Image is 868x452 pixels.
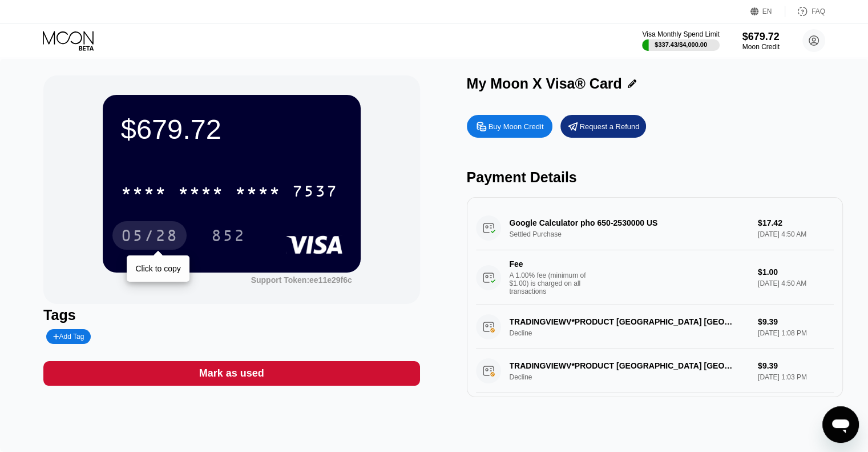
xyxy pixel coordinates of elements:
div: Click to copy [135,264,180,273]
div: Support Token: ee11e29f6c [251,275,352,285]
div: 852 [203,221,254,250]
div: $1.00 [758,267,834,277]
div: FAQ [785,6,825,17]
div: Support Token:ee11e29f6c [251,275,352,285]
div: FAQ [812,7,825,15]
div: Buy Moon Credit [467,115,552,138]
div: Visa Monthly Spend Limit$337.43/$4,000.00 [642,30,719,51]
div: My Moon X Visa® Card [467,75,622,92]
div: Fee [510,259,590,269]
div: Add Tag [46,329,91,344]
div: EN [762,7,772,15]
div: Tags [43,307,419,323]
div: Request a Refund [580,122,640,131]
div: Buy Moon Credit [488,122,544,131]
div: 05/28 [112,221,187,250]
div: Mark as used [199,367,264,380]
div: Moon Credit [742,43,780,51]
div: Payment Details [467,169,843,186]
iframe: Schaltfläche zum Öffnen des Messaging-Fensters [822,406,859,443]
div: [DATE] 4:50 AM [758,279,834,287]
div: $679.72 [121,113,342,145]
div: FeeA 1.00% fee (minimum of $1.00) is charged on all transactions$1.00[DATE] 4:50 AM [476,250,834,305]
div: Add Tag [53,333,84,341]
div: EN [750,6,785,17]
div: $679.72 [742,31,780,43]
div: 852 [211,228,245,246]
div: $679.72Moon Credit [742,31,780,51]
div: A 1.00% fee (minimum of $1.00) is charged on all transactions [510,271,595,295]
div: Mark as used [43,361,419,386]
div: 7537 [292,183,338,202]
div: $337.43 / $4,000.00 [655,41,707,48]
div: Visa Monthly Spend Limit [642,30,719,38]
div: 05/28 [121,228,178,246]
div: Request a Refund [560,115,646,138]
